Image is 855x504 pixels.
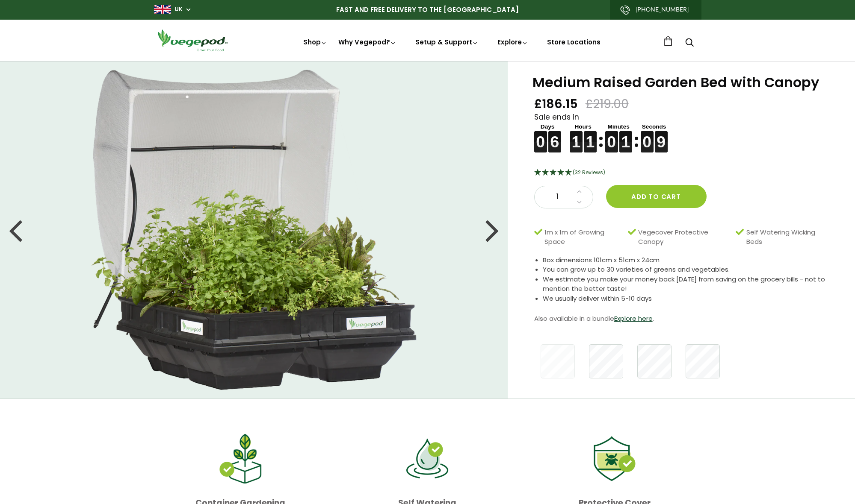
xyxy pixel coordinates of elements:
button: Add to cart [606,185,707,208]
img: gb_large.png [154,5,171,14]
a: Search [685,39,694,48]
div: 4.66 Stars - 32 Reviews [534,167,834,179]
figure: 1 [619,142,632,152]
span: Vegecover Protective Canopy [638,228,732,247]
span: Self Watering Wicking Beds [746,228,829,247]
figure: 0 [534,131,547,142]
div: Sale ends in [534,112,834,153]
li: We usually deliver within 5-10 days [543,294,834,304]
span: 1m x 1m of Growing Space [544,228,624,247]
img: Vegepod [154,28,231,53]
a: Explore [497,38,528,47]
img: Medium Raised Garden Bed with Canopy [91,70,417,390]
figure: 6 [548,142,561,152]
span: £186.15 [534,96,578,112]
p: Also available in a bundle . [534,312,834,325]
a: Setup & Support [415,38,479,47]
a: UK [175,5,183,14]
figure: 0 [605,131,618,142]
figure: 0 [641,131,654,142]
a: Store Locations [547,38,601,47]
span: £219.00 [586,96,629,112]
a: Why Vegepod? [338,38,396,47]
span: 1 [543,191,572,202]
figure: 1 [584,142,597,152]
a: Explore here [614,314,653,323]
a: Increase quantity by 1 [574,186,584,197]
li: You can grow up to 30 varieties of greens and vegetables. [543,265,834,275]
figure: 1 [570,142,583,152]
span: 4.66 Stars - 32 Reviews [573,169,605,176]
a: Decrease quantity by 1 [574,197,584,208]
h1: Medium Raised Garden Bed with Canopy [533,76,834,89]
a: Shop [303,38,327,47]
li: Box dimensions 101cm x 51cm x 24cm [543,255,834,265]
li: We estimate you make your money back [DATE] from saving on the grocery bills - not to mention the... [543,275,834,294]
figure: 9 [655,142,668,152]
